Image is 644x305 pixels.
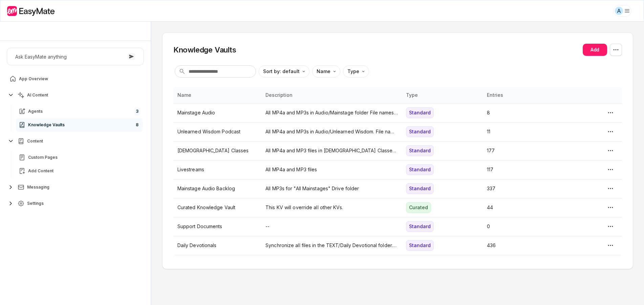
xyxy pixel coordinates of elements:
th: Entries [483,87,564,103]
p: Livestreams [177,166,257,173]
span: Add Content [28,168,53,174]
p: Name [317,68,330,75]
th: Name [173,87,261,103]
button: Ask EasyMate anything [7,48,144,65]
span: Messaging [27,184,49,190]
a: Agents3 [16,105,143,118]
p: 11 [487,128,560,135]
p: -- [265,223,398,230]
a: Knowledge Vaults8 [16,118,143,132]
p: Mainstage Audio Backlog [177,185,257,192]
h2: Knowledge Vaults [173,45,236,55]
div: Standard [406,126,434,137]
div: Standard [406,145,434,156]
p: All MP3s for "All Mainstages" Drive folder [265,185,398,192]
span: Settings [27,201,44,206]
p: Daily Devotionals [177,242,257,249]
div: Standard [406,107,434,118]
p: This KV will override all other KVs. [265,204,398,211]
div: Standard [406,240,434,251]
a: App Overview [7,72,144,86]
p: 44 [487,204,560,211]
button: Sort by: default [259,65,309,78]
span: 8 [134,121,140,129]
span: Agents [28,109,43,114]
span: App Overview [19,76,48,82]
p: Mainstage Audio [177,109,257,116]
p: 0 [487,223,560,230]
p: All MP4a and MP3s in Audio/Mainstage folder File names must end in ".mp3" or ".mp4a" [265,109,398,116]
p: All MP4a and MP3s in Audio/Unlearned Wisdom. File names must end in ".mp3" or ".mp4a" [265,128,398,135]
button: Messaging [7,180,144,194]
p: 177 [487,147,560,154]
th: Type [402,87,483,103]
p: All MP4a and MP3 files in [DEMOGRAPHIC_DATA] Classes folder [265,147,398,154]
button: Settings [7,197,144,210]
a: Custom Pages [16,151,143,164]
button: Type [343,65,369,78]
span: Knowledge Vaults [28,122,65,128]
p: 436 [487,242,560,249]
p: Synchronize all files in the TEXT/Daily Devotional folder. All file names must end in ".txt" [265,242,398,249]
p: Unlearned Wisdom Podcast [177,128,257,135]
span: AI Content [27,92,48,98]
button: Name [312,65,340,78]
p: 8 [487,109,560,116]
p: Support Documents [177,223,257,230]
span: Content [27,138,43,144]
p: [DEMOGRAPHIC_DATA] Classes [177,147,257,154]
button: AI Content [7,88,144,102]
div: A [615,7,623,15]
p: Curated Knowledge Vault [177,204,257,211]
th: Description [261,87,402,103]
div: Curated [406,202,431,213]
span: 3 [134,107,140,115]
div: Standard [406,221,434,232]
button: Add [583,44,607,56]
p: 337 [487,185,560,192]
p: Sort by: default [263,68,300,75]
button: Content [7,134,144,148]
p: 117 [487,166,560,173]
span: Custom Pages [28,155,58,160]
p: Type [347,68,359,75]
div: Standard [406,164,434,175]
p: All MP4a and MP3 files [265,166,398,173]
div: Standard [406,183,434,194]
